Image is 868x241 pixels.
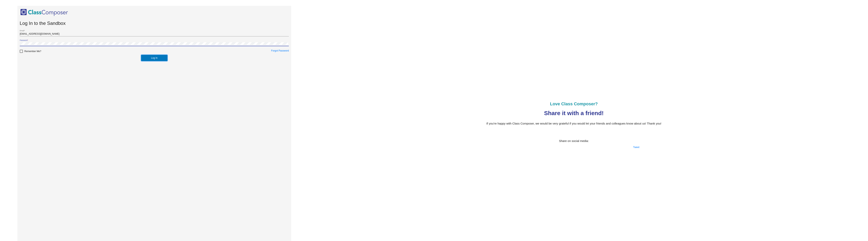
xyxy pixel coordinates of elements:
button: Log In [141,55,167,61]
p: Share on social media: [408,139,740,143]
a: Tweet [633,146,639,149]
h2: Log In to the Sandbox [20,21,289,26]
h4: Share it with a friend! [408,110,740,117]
h5: Love Class Composer? [408,99,740,108]
p: If you're happy with Class Composer, we would be very grateful if you would let your friends and ... [408,121,740,126]
span: Remember Me? [24,49,41,54]
a: Forgot Password [271,49,289,52]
